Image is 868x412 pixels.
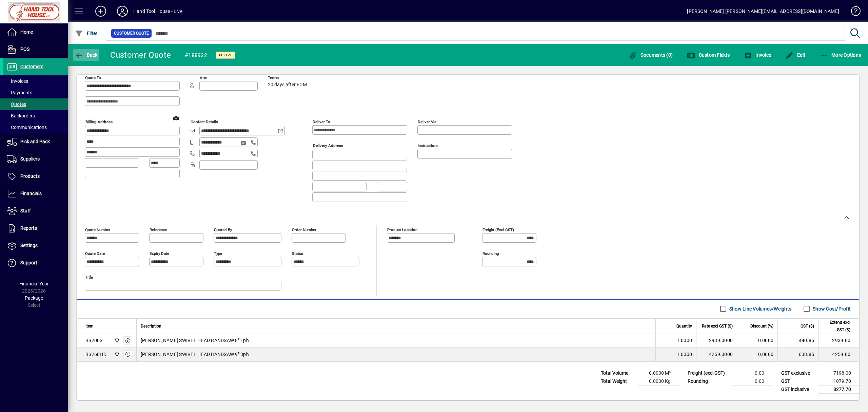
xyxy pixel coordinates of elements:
[638,377,679,385] td: 0.0000 Kg
[3,255,68,271] a: Support
[823,319,850,334] span: Extend excl GST ($)
[113,351,120,358] span: Te Rapa
[133,6,182,17] div: Hand Tool House - Live
[684,377,732,385] td: Rounding
[3,203,68,220] a: Staff
[818,377,859,385] td: 1079.70
[3,87,68,98] a: Payments
[7,101,26,107] span: Quotes
[214,227,232,232] mat-label: Quoted by
[732,377,772,385] td: 0.00
[3,110,68,121] a: Backorders
[268,76,309,80] span: Terms
[3,98,68,110] a: Quotes
[778,385,818,394] td: GST inclusive
[73,49,99,61] button: Back
[627,49,674,61] button: Documents (0)
[141,351,249,358] span: [PERSON_NAME] SWIVEL HEAD BANDSAW 9" 3ph
[20,208,31,213] span: Staff
[846,1,860,23] a: Knowledge Base
[737,334,777,348] td: 0.0000
[785,52,806,58] span: Edit
[701,351,733,358] div: 4259.0000
[85,351,106,358] div: BS260HD
[732,369,772,377] td: 0.00
[7,113,35,118] span: Backorders
[25,295,43,301] span: Package
[214,251,222,256] mat-label: Type
[744,52,771,58] span: Invoice
[141,337,249,344] span: [PERSON_NAME] SWIVEL HEAD BANDSAW 8" 1ph
[597,377,638,385] td: Total Weight
[676,322,692,330] span: Quantity
[3,185,68,202] a: Financials
[112,5,133,17] button: Profile
[110,50,171,60] div: Customer Quote
[818,369,859,377] td: 7198.00
[236,135,252,151] button: Send SMS
[3,168,68,185] a: Products
[818,334,859,348] td: 2939.00
[418,143,438,148] mat-label: Instructions
[20,139,50,144] span: Pick and Pack
[3,75,68,87] a: Invoices
[820,52,861,58] span: More Options
[200,75,207,80] mat-label: Attn
[777,334,818,348] td: 440.85
[20,260,37,265] span: Support
[20,46,29,52] span: POS
[75,52,98,58] span: Back
[742,49,773,61] button: Invoice
[114,30,149,37] span: Customer Quote
[73,27,99,39] button: Filter
[737,348,777,361] td: 0.0000
[702,322,733,330] span: Rate excl GST ($)
[418,119,436,124] mat-label: Deliver via
[185,50,207,61] div: #188922
[85,337,103,344] div: BS200S
[687,6,839,17] div: [PERSON_NAME] [PERSON_NAME][EMAIL_ADDRESS][DOMAIN_NAME]
[597,369,638,377] td: Total Volume
[687,52,730,58] span: Custom Fields
[629,52,673,58] span: Documents (0)
[141,322,161,330] span: Description
[90,5,112,17] button: Add
[818,49,863,61] button: More Options
[85,251,105,256] mat-label: Quote date
[68,49,105,61] app-page-header-button: Back
[171,112,181,123] a: View on map
[292,227,316,232] mat-label: Order number
[482,227,514,232] mat-label: Freight (excl GST)
[20,156,40,162] span: Suppliers
[313,119,330,124] mat-label: Deliver To
[7,125,47,130] span: Communications
[3,121,68,133] a: Communications
[818,348,859,361] td: 4259.00
[20,243,38,248] span: Settings
[3,24,68,41] a: Home
[218,53,233,57] span: Active
[150,251,169,256] mat-label: Expiry date
[482,251,499,256] mat-label: Rounding
[811,305,851,312] label: Show Cost/Profit
[268,82,307,88] span: 20 days after EOM
[778,369,818,377] td: GST exclusive
[85,275,93,279] mat-label: Title
[701,337,733,344] div: 2939.0000
[75,31,98,36] span: Filter
[150,227,167,232] mat-label: Reference
[20,225,37,231] span: Reports
[20,191,42,196] span: Financials
[684,369,732,377] td: Freight (excl GST)
[20,173,40,179] span: Products
[685,49,731,61] button: Custom Fields
[677,351,692,358] span: 1.0000
[3,133,68,150] a: Pick and Pack
[818,385,859,394] td: 8277.70
[677,337,692,344] span: 1.0000
[801,322,814,330] span: GST ($)
[20,64,43,69] span: Customers
[3,151,68,168] a: Suppliers
[85,227,110,232] mat-label: Quote number
[20,29,33,35] span: Home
